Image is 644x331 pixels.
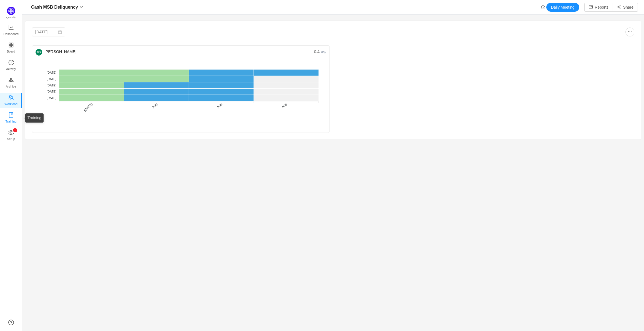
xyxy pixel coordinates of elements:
[83,102,93,112] tspan: [DATE]
[8,113,14,124] a: Training
[3,28,19,39] span: Dashboard
[6,16,16,19] span: Quantify
[546,3,579,12] button: Daily Meeting
[8,130,14,135] i: icon: setting
[541,5,545,9] i: icon: history
[36,49,42,56] img: bcf3de0ad82d4520870e46c4f72329d3
[7,133,15,145] span: Setup
[47,96,56,99] tspan: [DATE]
[8,77,14,83] i: icon: gold
[314,49,326,54] span: 0.4
[47,77,56,81] tspan: [DATE]
[8,60,14,65] i: icon: history
[320,50,326,54] small: / day
[584,3,613,12] button: icon: mailReports
[13,128,17,132] sup: 1
[4,98,17,109] span: Workload
[8,95,14,100] i: icon: team
[216,102,223,109] tspan: Aug
[47,90,56,93] tspan: [DATE]
[7,46,15,57] span: Board
[8,42,14,48] i: icon: appstore
[625,28,634,36] button: icon: ellipsis
[5,116,16,127] span: Training
[7,7,15,15] img: Quantify
[8,43,14,54] a: Board
[6,63,16,74] span: Activity
[613,3,638,12] button: icon: share-altShare
[8,320,14,325] a: icon: question-circle
[31,3,78,12] span: Cash MSB Deliquency
[6,81,16,92] span: Archive
[47,71,56,74] tspan: [DATE]
[8,25,14,36] a: Dashboard
[281,102,288,109] tspan: Aug
[8,60,14,71] a: Activity
[8,95,14,106] a: Workload
[36,46,314,58] div: [PERSON_NAME]
[80,6,83,9] i: icon: down
[14,128,16,132] p: 1
[8,112,14,118] i: icon: book
[8,130,14,141] a: icon: settingSetup
[8,25,14,30] i: icon: line-chart
[47,84,56,87] tspan: [DATE]
[32,28,65,36] input: Select date
[8,78,14,89] a: Archive
[58,30,62,34] i: icon: calendar
[151,102,158,109] tspan: Aug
